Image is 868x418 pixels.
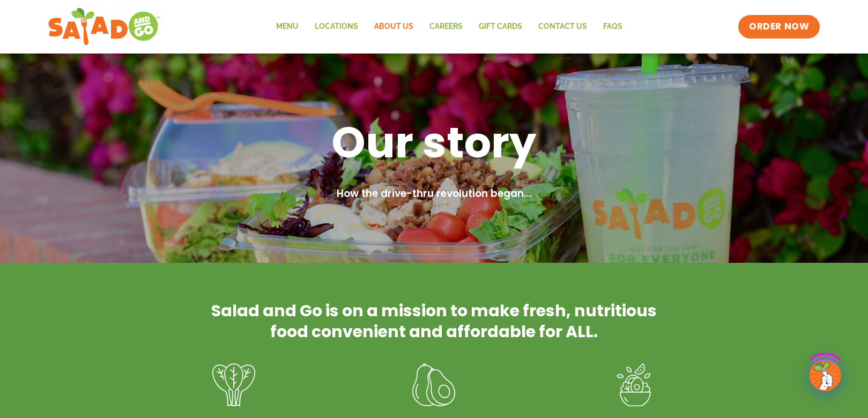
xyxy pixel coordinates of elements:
a: Careers [421,14,471,39]
a: Menu [268,14,307,39]
a: GIFT CARDS [471,14,530,39]
a: FAQs [595,14,630,39]
a: About Us [366,14,421,39]
nav: Menu [268,14,630,39]
h2: Salad and Go is on a mission to make fresh, nutritious food convenient and affordable for ALL. [209,300,659,342]
span: ORDER NOW [749,20,809,33]
a: Locations [307,14,366,39]
h2: How the drive-thru revolution began... [155,186,713,202]
a: Contact Us [530,14,595,39]
h1: Our story [155,115,713,170]
img: new-SAG-logo-768×292 [48,5,161,48]
a: ORDER NOW [738,15,820,39]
